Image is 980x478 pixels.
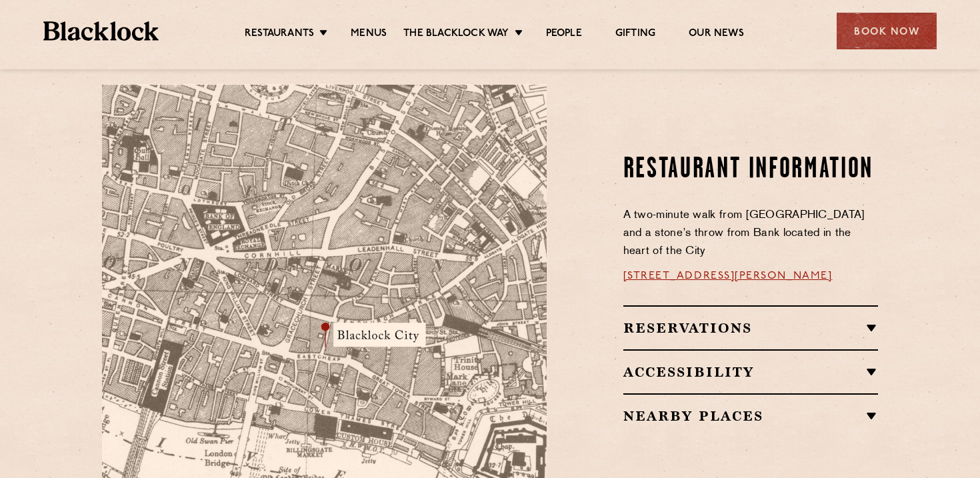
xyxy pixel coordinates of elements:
[623,271,833,281] a: [STREET_ADDRESS][PERSON_NAME]
[623,320,879,336] h2: Reservations
[837,13,937,49] div: Book Now
[623,408,879,424] h2: Nearby Places
[351,27,387,42] a: Menus
[623,207,879,261] p: A two-minute walk from [GEOGRAPHIC_DATA] and a stone’s throw from Bank located in the heart of th...
[623,364,879,380] h2: Accessibility
[623,153,879,187] h2: Restaurant Information
[43,21,159,41] img: BL_Textured_Logo-footer-cropped.svg
[546,27,582,42] a: People
[689,27,744,42] a: Our News
[245,27,314,42] a: Restaurants
[615,27,655,42] a: Gifting
[403,27,509,42] a: The Blacklock Way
